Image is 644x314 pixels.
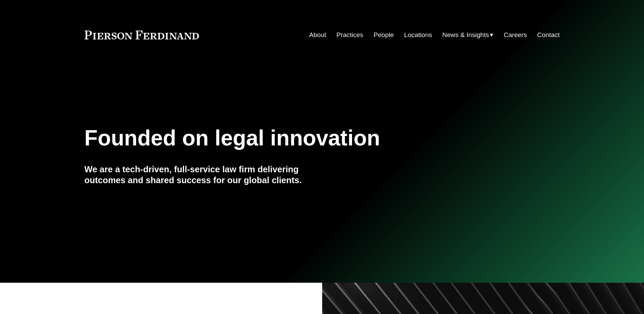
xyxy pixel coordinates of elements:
span: News & Insights [442,29,489,41]
a: Locations [404,29,432,41]
a: folder dropdown [442,29,494,41]
a: Careers [504,29,527,41]
a: People [373,29,394,41]
a: Practices [336,29,363,41]
a: Contact [537,29,559,41]
h4: We are a tech-driven, full-service law firm delivering outcomes and shared success for our global... [85,164,322,186]
h1: Founded on legal innovation [85,126,481,151]
a: About [309,29,326,41]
